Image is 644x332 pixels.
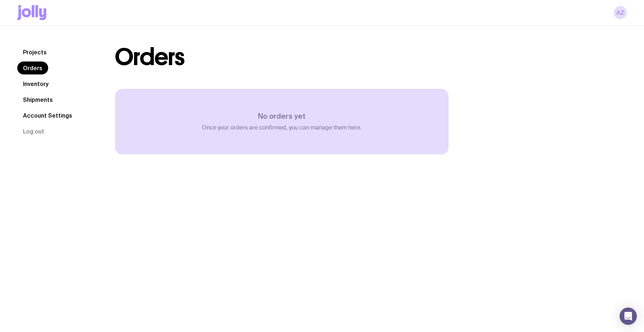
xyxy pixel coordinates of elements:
[17,46,52,59] a: Projects
[620,308,637,325] div: Open Intercom Messenger
[115,46,184,69] h1: Orders
[17,77,54,90] a: Inventory
[17,62,48,74] a: Orders
[17,109,78,122] a: Account Settings
[614,6,627,19] a: aZ
[17,125,50,138] button: Log out
[202,112,362,120] h3: No orders yet
[202,124,362,131] p: Once your orders are confirmed, you can manage them here.
[17,93,59,106] a: Shipments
